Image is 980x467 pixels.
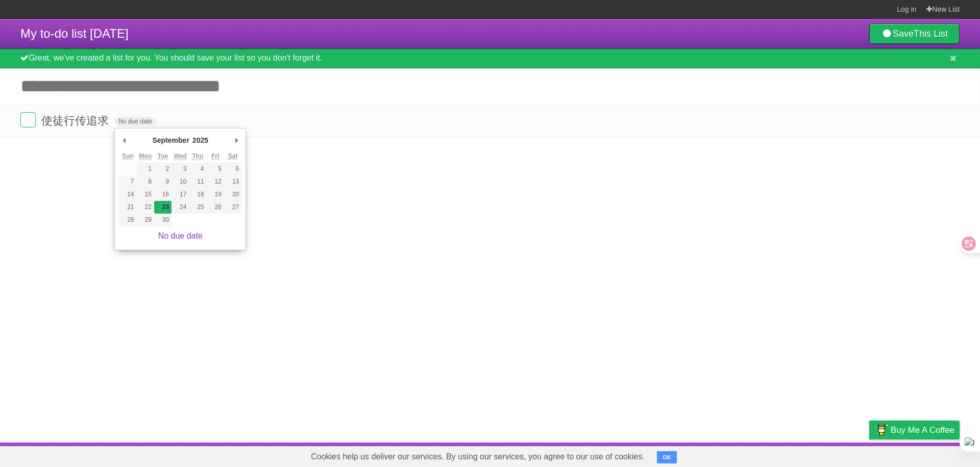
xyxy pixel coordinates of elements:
button: 16 [154,188,171,201]
button: 11 [189,175,206,188]
button: 17 [171,188,189,201]
span: 使徒行传追求 [41,114,111,127]
button: 18 [189,188,206,201]
a: About [733,445,755,464]
button: 15 [137,188,154,201]
button: 2 [154,163,171,175]
abbr: Thursday [192,152,204,160]
button: 23 [154,201,171,214]
button: 10 [171,175,189,188]
button: 5 [207,163,224,175]
label: Done [20,112,36,127]
button: 12 [207,175,224,188]
button: 8 [137,175,154,188]
button: 13 [224,175,241,188]
button: 29 [137,214,154,226]
button: 30 [154,214,171,226]
button: 21 [119,201,136,214]
button: Next Month [231,133,241,148]
div: 2025 [191,133,210,148]
a: Suggest a feature [895,445,960,464]
button: Previous Month [119,133,129,148]
button: 19 [207,188,224,201]
button: 24 [171,201,189,214]
abbr: Wednesday [174,152,187,160]
span: No due date [114,117,156,126]
div: September [151,133,190,148]
button: 26 [207,201,224,214]
button: 20 [224,188,241,201]
abbr: Tuesday [158,152,168,160]
a: Terms [821,445,844,464]
a: SaveThis List [869,23,960,44]
abbr: Saturday [228,152,238,160]
button: 25 [189,201,206,214]
a: Privacy [856,445,883,464]
button: OK [657,451,677,463]
button: 7 [119,175,136,188]
span: My to-do list [DATE] [20,27,129,40]
img: Buy me a coffee [874,421,888,438]
span: Buy me a coffee [891,421,954,439]
abbr: Monday [139,152,152,160]
button: 3 [171,163,189,175]
button: 1 [137,163,154,175]
a: Developers [767,445,808,464]
a: No due date [158,231,203,240]
a: Buy me a coffee [869,421,960,439]
b: This List [914,29,948,39]
button: 14 [119,188,136,201]
button: 28 [119,214,136,226]
button: 6 [224,163,241,175]
span: Cookies help us deliver our services. By using our services, you agree to our use of cookies. [301,447,655,467]
button: 22 [137,201,154,214]
button: 4 [189,163,206,175]
button: 27 [224,201,241,214]
abbr: Friday [211,152,219,160]
abbr: Sunday [122,152,134,160]
button: 9 [154,175,171,188]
